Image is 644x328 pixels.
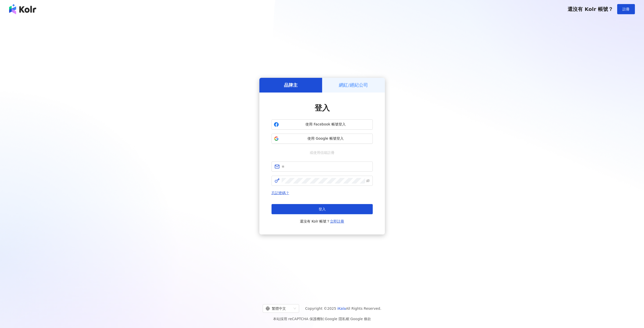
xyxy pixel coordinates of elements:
div: 繁體中文 [266,304,292,313]
a: 立即註冊 [330,219,344,223]
span: 還沒有 Kolr 帳號？ [568,6,613,12]
span: 或使用信箱註冊 [306,150,338,155]
button: 使用 Google 帳號登入 [272,134,373,144]
a: iKala [337,306,346,311]
span: 登入 [315,103,330,112]
h5: 網紅/經紀公司 [339,82,368,88]
button: 註冊 [617,4,635,14]
button: 登入 [272,204,373,214]
a: 忘記密碼？ [272,191,289,195]
a: Google 條款 [350,317,371,321]
h5: 品牌主 [284,82,298,88]
span: eye-invisible [366,179,370,183]
span: 還沒有 Kolr 帳號？ [300,218,344,224]
a: Google 隱私權 [325,317,349,321]
span: | [349,317,350,321]
span: | [324,317,325,321]
img: logo [9,4,36,14]
span: 使用 Google 帳號登入 [281,136,370,141]
span: Copyright © 2025 All Rights Reserved. [305,305,381,312]
span: 使用 Facebook 帳號登入 [281,122,370,127]
span: 登入 [319,207,326,211]
button: 使用 Facebook 帳號登入 [272,119,373,130]
span: 註冊 [622,7,630,11]
span: 本站採用 reCAPTCHA 保護機制 [273,316,371,322]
